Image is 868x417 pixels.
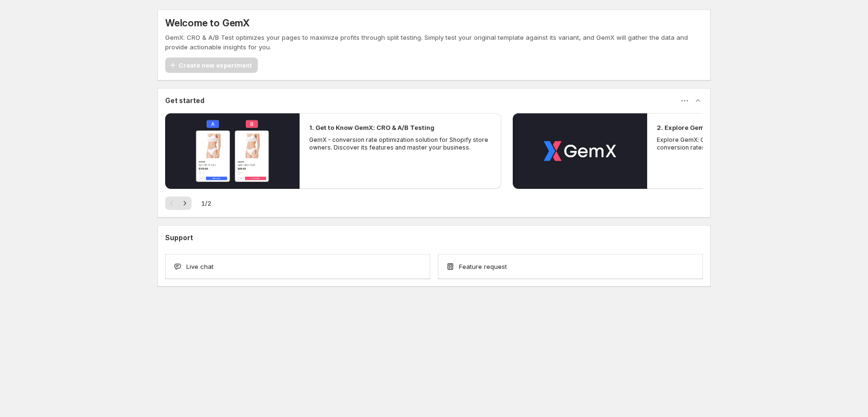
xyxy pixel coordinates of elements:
[178,197,192,210] button: Next
[165,197,192,210] nav: Pagination
[186,262,214,271] span: Live chat
[309,136,492,151] p: GemX - conversion rate optimization solution for Shopify store owners. Discover its features and ...
[201,198,211,208] span: 1 / 2
[309,123,434,132] h2: 1. Get to Know GemX: CRO & A/B Testing
[165,17,250,29] h5: Welcome to GemX
[657,123,806,132] h2: 2. Explore GemX: CRO & A/B Testing Use Cases
[165,96,205,105] h3: Get started
[165,33,703,52] p: GemX: CRO & A/B Test optimizes your pages to maximize profits through split testing. Simply test ...
[165,233,193,243] h3: Support
[459,262,507,271] span: Feature request
[657,136,839,151] p: Explore GemX: CRO & A/B testing Use Cases to boost conversion rates and drive growth.
[513,113,647,189] button: Play video
[165,113,300,189] button: Play video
